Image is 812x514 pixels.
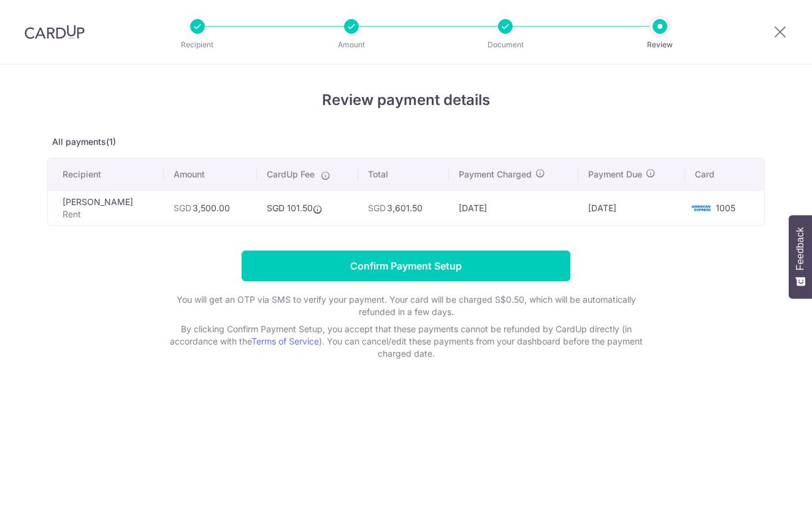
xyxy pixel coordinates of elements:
[47,89,765,111] h4: Review payment details
[152,39,243,51] p: Recipient
[47,136,765,148] p: All payments(1)
[449,190,578,225] td: [DATE]
[161,323,651,360] p: By clicking Confirm Payment Setup, you accept that these payments cannot be refunded by CardUp di...
[358,158,449,190] th: Total
[251,336,319,346] a: Terms of Service
[48,190,164,225] td: [PERSON_NAME]
[242,251,570,281] input: Confirm Payment Setup
[25,25,85,39] img: CardUp
[358,190,449,225] td: 3,601.50
[368,203,386,213] span: SGD
[164,190,256,225] td: 3,500.00
[789,215,812,298] button: Feedback - Show survey
[174,203,191,213] span: SGD
[795,227,806,270] span: Feedback
[716,203,735,213] span: 1005
[63,208,154,220] p: Rent
[48,158,164,190] th: Recipient
[615,39,705,51] p: Review
[460,39,551,51] p: Document
[161,294,651,318] p: You will get an OTP via SMS to verify your payment. Your card will be charged S$0.50, which will ...
[685,158,764,190] th: Card
[306,39,397,51] p: Amount
[588,168,642,181] span: Payment Due
[578,190,684,225] td: [DATE]
[164,158,256,190] th: Amount
[257,190,359,225] td: SGD 101.50
[689,201,713,216] img: <span class="translation_missing" title="translation missing: en.account_steps.new_confirm_form.b...
[459,168,532,181] span: Payment Charged
[267,168,315,181] span: CardUp Fee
